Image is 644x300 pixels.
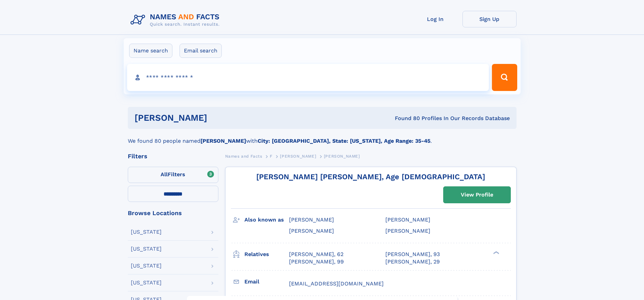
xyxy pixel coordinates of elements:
div: [US_STATE] [131,229,162,235]
input: search input [127,64,489,91]
a: Names and Facts [225,152,262,160]
a: F [270,152,272,160]
h1: [PERSON_NAME] [135,114,301,122]
div: ❯ [492,250,500,255]
a: [PERSON_NAME] [PERSON_NAME], Age [DEMOGRAPHIC_DATA] [256,172,485,181]
a: Log In [408,11,462,27]
div: View Profile [461,187,493,203]
b: City: [GEOGRAPHIC_DATA], State: [US_STATE], Age Range: 35-45 [258,138,430,144]
span: [PERSON_NAME] [385,216,430,223]
div: Filters [128,153,218,159]
a: [PERSON_NAME], 99 [289,258,344,266]
div: [US_STATE] [131,246,162,252]
span: F [270,154,272,159]
div: Found 80 Profiles In Our Records Database [301,115,510,122]
h3: Relatives [244,249,289,260]
label: Filters [128,167,218,183]
div: Browse Locations [128,210,218,216]
button: Search Button [492,64,517,91]
h3: Also known as [244,214,289,226]
span: [PERSON_NAME] [385,228,430,234]
a: [PERSON_NAME] [280,152,316,160]
img: Logo Names and Facts [128,11,225,29]
label: Name search [129,44,172,58]
a: [PERSON_NAME], 62 [289,251,343,258]
div: We found 80 people named with . [128,129,517,145]
div: [US_STATE] [131,263,162,269]
a: Sign Up [462,11,517,27]
h3: Email [244,276,289,287]
span: [PERSON_NAME] [289,216,334,223]
span: [PERSON_NAME] [289,228,334,234]
a: [PERSON_NAME], 29 [385,258,440,266]
span: [EMAIL_ADDRESS][DOMAIN_NAME] [289,280,384,287]
span: [PERSON_NAME] [280,154,316,159]
b: [PERSON_NAME] [200,138,246,144]
a: View Profile [444,187,510,203]
div: [US_STATE] [131,280,162,285]
span: All [161,171,168,178]
label: Email search [180,44,222,58]
a: [PERSON_NAME], 93 [385,251,440,258]
span: [PERSON_NAME] [324,154,360,159]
